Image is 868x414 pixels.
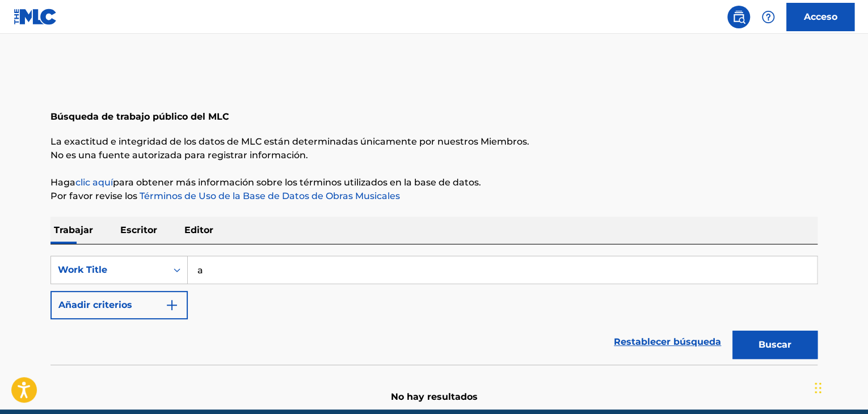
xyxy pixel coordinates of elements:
font: Añadir criterios [58,299,132,310]
iframe: Chat Widget [811,360,868,414]
img: Logotipo del MLC [14,9,57,25]
font: Restablecer búsqueda [614,336,721,347]
button: Buscar [732,331,818,359]
a: clic aquí [75,177,113,188]
img: ayuda [761,10,775,24]
a: Búsqueda pública [727,6,750,28]
font: Buscar [759,339,791,350]
div: Arrastrar [815,371,821,405]
font: Escritor [120,225,157,235]
font: Trabajar [54,225,93,235]
img: 9d2ae6d4665cec9f34b9.svg [165,298,179,312]
font: Por favor revise los [50,191,137,201]
font: No hay resultados [391,391,478,402]
div: Widget de chat [811,360,868,414]
div: Ayuda [757,6,779,28]
font: No es una fuente autorizada para registrar información. [50,150,308,160]
font: Editor [184,225,213,235]
font: Haga [50,177,75,188]
font: Búsqueda de trabajo público del MLC [50,111,229,122]
div: Work Title [58,263,160,277]
font: Acceso [804,11,837,22]
font: para obtener más información sobre los términos utilizados en la base de datos. [113,177,481,188]
img: buscar [732,10,745,24]
button: Añadir criterios [50,291,188,319]
form: Formulario de búsqueda [50,256,818,365]
font: Términos de Uso de la Base de Datos de Obras Musicales [140,191,400,201]
a: Acceso [786,3,854,31]
a: Términos de Uso de la Base de Datos de Obras Musicales [137,191,400,201]
font: La exactitud e integridad de los datos de MLC están determinadas únicamente por nuestros Miembros. [50,136,529,147]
